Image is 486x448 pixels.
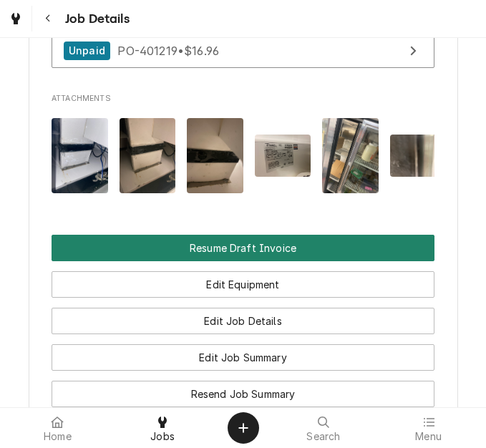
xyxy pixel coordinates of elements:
[52,14,434,75] div: Purchase Orders
[52,381,434,407] button: Resend Job Summary
[111,411,215,445] a: Jobs
[52,271,434,298] button: Edit Equipment
[64,42,110,61] div: Unpaid
[306,431,340,442] span: Search
[272,411,376,445] a: Search
[120,118,176,193] img: 6QoX4lknQLOlTNIMWn5P
[322,118,379,193] img: 5xnUEjRGiKLeP6wjwovg
[35,6,61,31] button: Navigate back
[52,371,434,407] div: Button Group Row
[52,334,434,371] div: Button Group Row
[415,431,442,442] span: Menu
[150,431,175,442] span: Jobs
[228,412,259,444] button: Create Object
[52,344,434,371] button: Edit Job Summary
[44,431,72,442] span: Home
[61,9,130,29] span: Job Details
[255,135,311,177] img: yTR4jldoR26iJvdKkNcv
[390,135,447,177] img: fX86gXTRRPFnRLqDujg4
[52,34,434,69] a: View Purchase Order
[52,93,434,104] span: Attachments
[52,107,434,205] span: Attachments
[52,93,434,205] div: Attachments
[376,411,480,445] a: Menu
[117,43,219,57] span: PO-401219 • $16.96
[52,298,434,334] div: Button Group Row
[52,235,434,261] div: Button Group Row
[6,411,110,445] a: Home
[52,261,434,298] div: Button Group Row
[52,118,108,193] img: nVcIHroeQSCqK54YeBI8
[3,6,29,31] a: Go to Jobs
[52,235,434,261] button: Resume Draft Invoice
[52,308,434,334] button: Edit Job Details
[187,118,243,193] img: 5tn1el7lRiyzi0ceIcu1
